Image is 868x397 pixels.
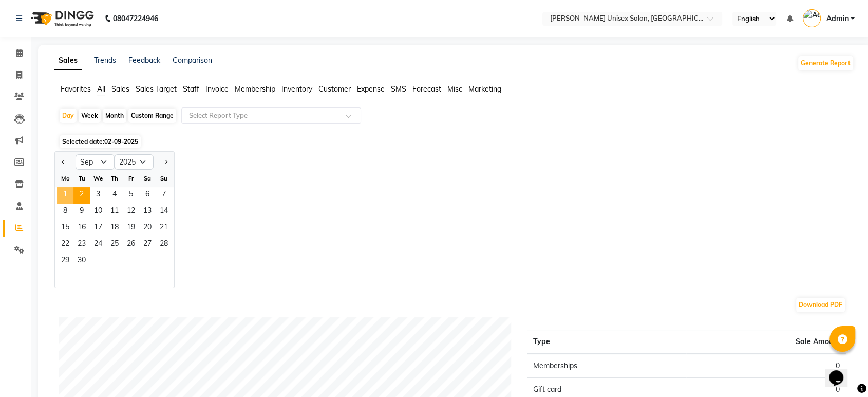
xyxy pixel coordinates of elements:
[73,237,90,253] div: Tuesday, September 23, 2025
[57,253,73,269] span: 29
[61,84,91,94] span: Favorites
[73,220,90,237] div: Tuesday, September 16, 2025
[73,187,90,204] div: Tuesday, September 2, 2025
[796,298,845,312] button: Download PDF
[123,204,139,220] div: Friday, September 12, 2025
[123,170,139,187] div: Fr
[57,253,73,269] div: Monday, September 29, 2025
[139,204,156,220] span: 13
[54,51,82,70] a: Sales
[106,220,123,237] span: 18
[79,109,101,123] div: Week
[73,204,90,220] div: Tuesday, September 9, 2025
[90,204,106,220] span: 10
[139,220,156,237] div: Saturday, September 20, 2025
[97,84,105,94] span: All
[139,237,156,253] span: 27
[123,237,139,253] span: 26
[57,220,73,237] div: Monday, September 15, 2025
[106,204,123,220] div: Thursday, September 11, 2025
[139,170,156,187] div: Sa
[123,220,139,237] div: Friday, September 19, 2025
[139,220,156,237] span: 20
[57,187,73,204] div: Monday, September 1, 2025
[123,187,139,204] span: 5
[106,187,123,204] span: 4
[106,220,123,237] div: Thursday, September 18, 2025
[73,220,90,237] span: 16
[73,253,90,269] span: 30
[156,220,172,237] span: 21
[90,220,106,237] span: 17
[357,84,385,94] span: Expense
[123,187,139,204] div: Friday, September 5, 2025
[686,330,846,354] th: Sale Amount
[73,187,90,204] span: 2
[527,354,687,378] td: Memberships
[57,170,73,187] div: Mo
[103,109,126,123] div: Month
[183,84,199,94] span: Staff
[73,237,90,253] span: 23
[90,187,106,204] span: 3
[90,204,106,220] div: Wednesday, September 10, 2025
[57,204,73,220] span: 8
[104,138,138,146] span: 02-09-2025
[106,237,123,253] span: 25
[73,170,90,187] div: Tu
[527,330,687,354] th: Type
[826,13,848,24] span: Admin
[26,4,97,33] img: logo
[156,187,172,204] span: 7
[235,84,275,94] span: Membership
[139,187,156,204] div: Saturday, September 6, 2025
[57,220,73,237] span: 15
[391,84,406,94] span: SMS
[139,204,156,220] div: Saturday, September 13, 2025
[139,237,156,253] div: Saturday, September 27, 2025
[123,220,139,237] span: 19
[156,170,172,187] div: Su
[156,237,172,253] div: Sunday, September 28, 2025
[412,84,441,94] span: Forecast
[156,237,172,253] span: 28
[173,56,212,65] a: Comparison
[106,187,123,204] div: Thursday, September 4, 2025
[128,109,176,123] div: Custom Range
[57,204,73,220] div: Monday, September 8, 2025
[60,135,141,148] span: Selected date:
[90,220,106,237] div: Wednesday, September 17, 2025
[76,154,115,170] select: Select month
[59,154,67,170] button: Previous month
[205,84,229,94] span: Invoice
[318,84,351,94] span: Customer
[90,170,106,187] div: We
[57,187,73,204] span: 1
[123,204,139,220] span: 12
[281,84,312,94] span: Inventory
[798,56,853,70] button: Generate Report
[128,56,160,65] a: Feedback
[57,237,73,253] span: 22
[90,187,106,204] div: Wednesday, September 3, 2025
[57,237,73,253] div: Monday, September 22, 2025
[156,220,172,237] div: Sunday, September 21, 2025
[73,204,90,220] span: 9
[139,187,156,204] span: 6
[686,354,846,378] td: 0
[90,237,106,253] span: 24
[162,154,170,170] button: Next month
[111,84,129,94] span: Sales
[156,187,172,204] div: Sunday, September 7, 2025
[106,237,123,253] div: Thursday, September 25, 2025
[115,154,154,170] select: Select year
[106,170,123,187] div: Th
[94,56,116,65] a: Trends
[803,9,821,27] img: Admin
[447,84,462,94] span: Misc
[60,109,77,123] div: Day
[156,204,172,220] span: 14
[136,84,177,94] span: Sales Target
[156,204,172,220] div: Sunday, September 14, 2025
[825,356,858,387] iframe: chat widget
